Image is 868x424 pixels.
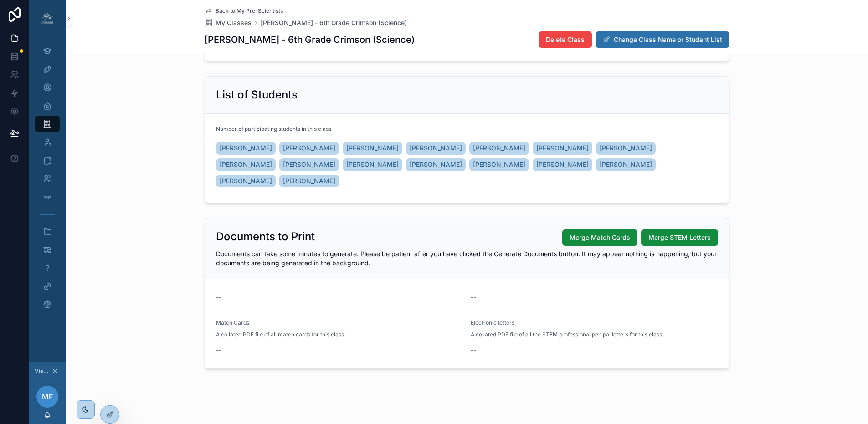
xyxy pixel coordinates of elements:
[261,18,407,27] a: [PERSON_NAME] - 6th Grade Crimson (Science)
[216,293,221,302] span: --
[546,35,585,44] span: Delete Class
[648,233,711,242] span: Merge STEM Letters
[279,142,339,155] a: [PERSON_NAME]
[220,160,272,169] span: [PERSON_NAME]
[533,158,592,171] a: [PERSON_NAME]
[471,346,476,355] span: --
[570,233,630,242] span: Merge Match Cards
[35,367,50,375] span: Viewing as [PERSON_NAME]
[279,158,339,171] a: [PERSON_NAME]
[410,160,462,169] span: [PERSON_NAME]
[205,18,252,27] a: My Classes
[539,31,592,48] button: Delete Class
[346,160,399,169] span: [PERSON_NAME]
[641,229,718,246] button: Merge STEM Letters
[216,175,276,187] a: [PERSON_NAME]
[216,346,221,355] span: --
[283,160,335,169] span: [PERSON_NAME]
[471,319,514,326] span: Electronic letters
[596,142,656,155] a: [PERSON_NAME]
[469,158,529,171] a: [PERSON_NAME]
[216,331,345,338] span: A collated PDF file of all match cards for this class.
[473,160,525,169] span: [PERSON_NAME]
[596,31,729,48] button: Change Class Name or Student List
[283,176,335,186] span: [PERSON_NAME]
[343,158,402,171] a: [PERSON_NAME]
[471,331,663,338] span: A collated PDF file of all the STEM professional pen pal letters for this class.
[29,36,66,325] div: scrollable content
[220,144,272,153] span: [PERSON_NAME]
[216,88,298,102] h2: List of Students
[596,158,656,171] a: [PERSON_NAME]
[283,144,335,153] span: [PERSON_NAME]
[469,142,529,155] a: [PERSON_NAME]
[205,7,283,15] a: Back to My Pre-Scientists
[216,7,283,15] span: Back to My Pre-Scientists
[343,142,402,155] a: [PERSON_NAME]
[216,125,331,133] span: Number of participating students in this class
[279,175,339,187] a: [PERSON_NAME]
[600,160,652,169] span: [PERSON_NAME]
[205,33,415,46] h1: [PERSON_NAME] - 6th Grade Crimson (Science)
[600,144,652,153] span: [PERSON_NAME]
[406,142,466,155] a: [PERSON_NAME]
[536,144,589,153] span: [PERSON_NAME]
[471,293,476,302] span: --
[42,391,53,402] span: MF
[473,144,525,153] span: [PERSON_NAME]
[346,144,399,153] span: [PERSON_NAME]
[216,18,252,27] span: My Classes
[216,142,276,155] a: [PERSON_NAME]
[536,160,589,169] span: [PERSON_NAME]
[410,144,462,153] span: [PERSON_NAME]
[216,250,717,267] span: Documents can take some minutes to generate. Please be patient after you have clicked the Generat...
[40,11,55,26] img: App logo
[220,176,272,186] span: [PERSON_NAME]
[216,319,249,326] span: Match Cards
[562,229,637,246] button: Merge Match Cards
[533,142,592,155] a: [PERSON_NAME]
[406,158,466,171] a: [PERSON_NAME]
[216,229,315,244] h2: Documents to Print
[216,158,276,171] a: [PERSON_NAME]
